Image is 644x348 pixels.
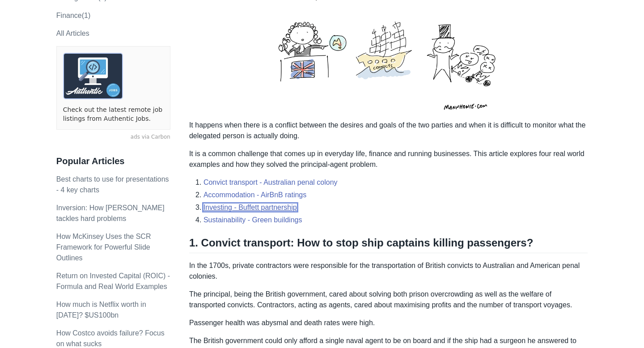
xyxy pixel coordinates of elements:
[203,191,306,199] a: Accommodation - AirBnB ratings
[56,156,170,167] h3: Popular Articles
[56,30,89,37] a: All Articles
[189,318,588,328] p: Passenger health was abysmal and death rates were high.
[56,272,170,290] a: Return on Invested Capital (ROIC) - Formula and Real World Examples
[63,53,123,99] img: ads via Carbon
[56,301,146,319] a: How much is Netflix worth in [DATE]? $US100bn
[56,12,90,19] a: Finance(1)
[56,175,169,194] a: Best charts to use for presentations - 4 key charts
[203,178,338,186] a: Convict transport - Australian penal colony
[56,133,170,141] a: ads via Carbon
[203,216,302,224] a: Sustainability - Green buildings
[203,204,297,211] a: Investing - Buffett partnership
[189,260,588,282] p: In the 1700s, private contractors were responsible for the transportation of British convicts to ...
[56,329,165,348] a: How Costco avoids failure? Focus on what sucks
[63,106,164,123] a: Check out the latest remote job listings from Authentic Jobs.
[189,289,588,310] p: The principal, being the British government, cared about solving both prison overcrowding as well...
[56,233,151,262] a: How McKinsey Uses the SCR Framework for Powerful Slide Outlines
[189,149,588,170] p: It is a common challenge that comes up in everyday life, finance and running businesses. This art...
[189,236,588,253] h2: 1. Convict transport: How to stop ship captains killing passengers?
[56,204,165,222] a: Inversion: How [PERSON_NAME] tackles hard problems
